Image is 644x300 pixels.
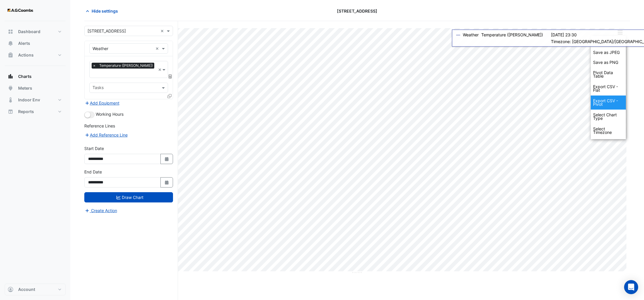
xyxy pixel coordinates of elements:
[18,85,32,91] span: Meters
[591,110,626,124] div: Select Chart Type
[96,112,124,117] span: Working Hours
[158,67,162,73] span: Clear
[8,97,13,103] app-icon: Indoor Env
[591,124,626,138] div: Select Timezone
[84,207,117,214] button: Create Action
[84,169,102,175] label: End Date
[84,6,122,16] button: Hide settings
[84,132,128,138] button: Add Reference Line
[591,47,626,57] div: Save as JPEG
[84,145,104,151] label: Start Date
[18,40,30,46] span: Alerts
[8,85,13,91] app-icon: Meters
[614,29,626,36] button: More Options
[84,192,173,202] button: Draw Chart
[84,100,120,106] button: Add Equipment
[8,29,13,35] app-icon: Dashboard
[591,96,626,110] div: Export CSV - Pivot
[591,67,626,81] div: Pivot Data Table
[5,71,66,82] button: Charts
[5,49,66,61] button: Actions
[18,109,34,115] span: Reports
[84,123,115,129] label: Reference Lines
[5,26,66,37] button: Dashboard
[168,74,173,79] span: Choose Function
[591,37,626,47] div: Print
[92,63,97,69] span: ×
[18,52,34,58] span: Actions
[155,45,160,52] span: Clear
[98,63,154,69] span: Temperature (Celcius)
[8,40,13,46] app-icon: Alerts
[18,74,32,79] span: Charts
[337,8,377,14] span: [STREET_ADDRESS]
[7,5,33,16] img: Company Logo
[5,37,66,49] button: Alerts
[167,93,172,98] span: Clone Favourites and Tasks from this Equipment to other Equipment
[160,28,165,34] span: Clear
[8,74,13,79] app-icon: Charts
[5,94,66,106] button: Indoor Env
[164,156,169,161] fa-icon: Select Date
[92,84,104,92] div: Tasks
[624,280,638,294] div: Open Intercom Messenger
[18,29,40,35] span: Dashboard
[591,81,626,96] div: Export CSV - Flat
[164,180,169,185] fa-icon: Select Date
[5,284,66,295] button: Account
[5,106,66,117] button: Reports
[18,97,40,103] span: Indoor Env
[8,109,13,115] app-icon: Reports
[92,8,118,14] span: Hide settings
[18,287,35,292] span: Account
[5,82,66,94] button: Meters
[591,57,626,67] div: Save as PNG
[8,52,13,58] app-icon: Actions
